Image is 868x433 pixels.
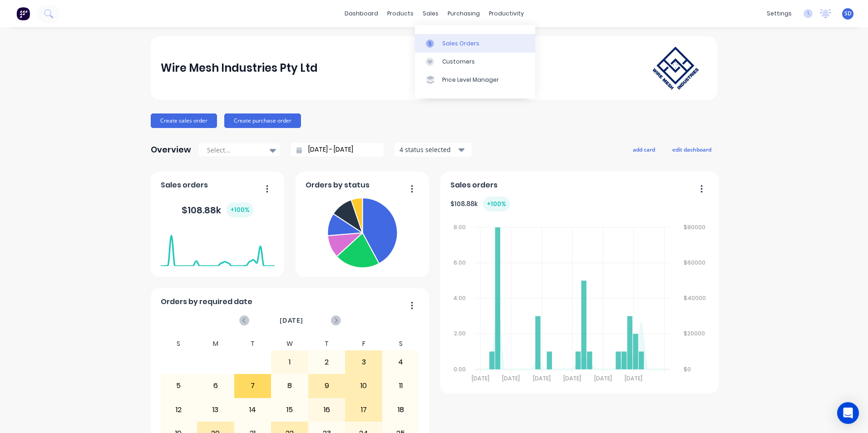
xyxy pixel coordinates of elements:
[418,7,443,20] div: sales
[224,113,301,128] button: Create purchase order
[533,374,551,382] tspan: [DATE]
[684,294,706,302] tspan: $40000
[454,223,466,231] tspan: 8.00
[16,7,30,20] img: Factory
[345,399,382,421] div: 17
[382,337,419,350] div: S
[684,223,706,231] tspan: $80000
[684,330,705,338] tspan: $20000
[345,337,382,350] div: F
[345,351,382,374] div: 3
[471,374,489,382] tspan: [DATE]
[197,399,234,421] div: 13
[161,399,197,421] div: 12
[563,374,581,382] tspan: [DATE]
[308,337,345,350] div: T
[454,365,466,373] tspan: 0.00
[227,202,253,217] div: + 100 %
[161,374,197,397] div: 5
[345,374,382,397] div: 10
[666,143,717,155] button: edit dashboard
[625,374,642,382] tspan: [DATE]
[415,53,535,71] a: Customers
[306,180,370,191] span: Orders by status
[235,374,271,397] div: 7
[197,337,234,350] div: M
[383,374,419,397] div: 11
[383,351,419,374] div: 4
[837,402,859,424] div: Open Intercom Messenger
[383,7,418,20] div: products
[484,7,528,20] div: productivity
[280,315,303,325] span: [DATE]
[309,399,345,421] div: 16
[161,59,318,77] div: Wire Mesh Industries Pty Ltd
[453,294,466,302] tspan: 4.00
[684,259,706,266] tspan: $60000
[844,10,852,18] span: SD
[442,39,479,48] div: Sales Orders
[442,76,499,84] div: Price Level Manager
[684,365,691,373] tspan: $0
[151,141,191,159] div: Overview
[415,34,535,52] a: Sales Orders
[442,58,475,66] div: Customers
[309,351,345,374] div: 2
[182,202,253,217] div: $ 108.88k
[454,330,466,338] tspan: 2.00
[762,7,796,20] div: settings
[197,374,234,397] div: 6
[450,180,498,191] span: Sales orders
[454,259,466,266] tspan: 6.00
[309,374,345,397] div: 9
[644,38,707,98] img: Wire Mesh Industries Pty Ltd
[502,374,520,382] tspan: [DATE]
[443,7,484,20] div: purchasing
[594,374,612,382] tspan: [DATE]
[483,197,510,212] div: + 100 %
[340,7,383,20] a: dashboard
[627,143,661,155] button: add card
[271,337,308,350] div: W
[234,337,271,350] div: T
[399,145,457,154] div: 4 status selected
[160,337,197,350] div: S
[450,197,510,212] div: $ 108.88k
[395,143,472,157] button: 4 status selected
[151,113,217,128] button: Create sales order
[271,351,308,374] div: 1
[383,399,419,421] div: 18
[415,71,535,89] a: Price Level Manager
[161,180,208,191] span: Sales orders
[235,399,271,421] div: 14
[271,399,308,421] div: 15
[271,374,308,397] div: 8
